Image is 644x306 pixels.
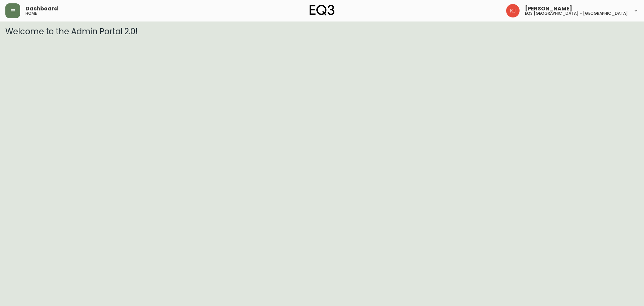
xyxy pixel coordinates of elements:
span: [PERSON_NAME] [525,6,572,11]
img: 24a625d34e264d2520941288c4a55f8e [506,4,520,17]
img: logo [310,5,334,15]
h3: Welcome to the Admin Portal 2.0! [5,27,639,36]
h5: eq3 [GEOGRAPHIC_DATA] - [GEOGRAPHIC_DATA] [525,11,628,15]
span: Dashboard [25,6,58,11]
h5: home [25,11,37,15]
